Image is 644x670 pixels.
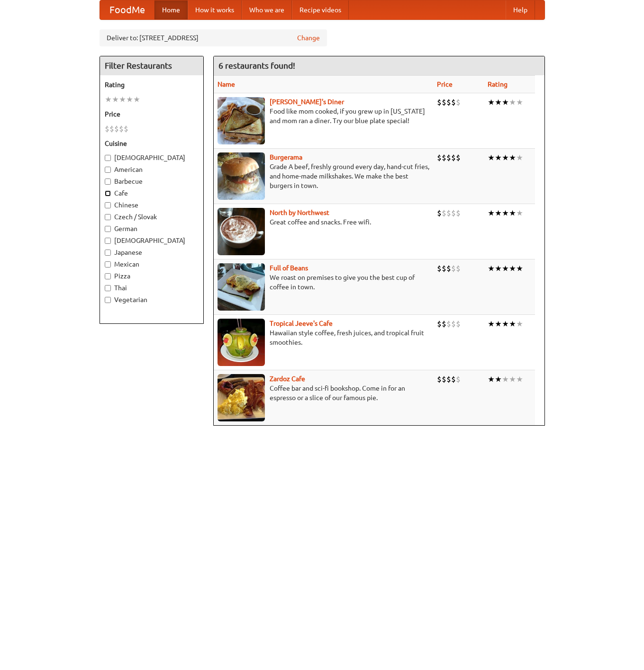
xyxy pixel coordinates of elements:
[451,374,456,384] li: $
[105,200,199,210] label: Chinese
[218,273,429,292] p: We roast on premises to give you the best cup of coffee in town.
[495,319,502,329] li: ★
[502,208,509,218] li: ★
[218,107,429,125] p: Food like mom cooked, if you grew up in [US_STATE] and mom ran a diner. Try our blue plate special!
[442,374,446,384] li: $
[442,208,446,218] li: $
[105,250,111,256] input: Japanese
[105,139,199,148] h5: Cuisine
[105,94,112,105] li: ★
[270,153,302,161] a: Burgerama
[105,188,199,198] label: Cafe
[297,33,320,43] a: Change
[124,124,128,134] li: $
[446,97,451,107] li: $
[437,319,442,329] li: $
[105,295,199,304] label: Vegetarian
[105,236,199,245] label: [DEMOGRAPHIC_DATA]
[105,80,199,89] h5: Rating
[437,80,453,88] a: Price
[446,152,451,163] li: $
[218,328,429,347] p: Hawaiian style coffee, fresh juices, and tropical fruit smoothies.
[218,384,429,402] p: Coffee bar and sci-fi bookshop. Come in for an espresso or a slice of our famous pie.
[292,0,349,19] a: Recipe videos
[451,208,456,218] li: $
[456,374,461,384] li: $
[242,0,292,19] a: Who we are
[437,374,442,384] li: $
[218,80,235,88] a: Name
[446,208,451,218] li: $
[105,202,111,208] input: Chinese
[218,374,265,421] img: zardoz.jpg
[270,264,308,272] a: Full of Beans
[495,152,502,163] li: ★
[488,208,495,218] li: ★
[488,80,508,88] a: Rating
[105,226,111,232] input: German
[437,97,442,107] li: $
[105,271,199,281] label: Pizza
[502,263,509,274] li: ★
[105,285,111,291] input: Thai
[506,0,535,19] a: Help
[188,0,242,19] a: How it works
[509,374,516,384] li: ★
[270,375,305,383] b: Zardoz Cafe
[451,319,456,329] li: $
[488,319,495,329] li: ★
[446,263,451,274] li: $
[442,152,446,163] li: $
[488,97,495,107] li: ★
[442,319,446,329] li: $
[114,124,119,134] li: $
[456,263,461,274] li: $
[100,56,203,75] h4: Filter Restaurants
[105,273,111,279] input: Pizza
[488,263,495,274] li: ★
[105,179,111,185] input: Barbecue
[509,152,516,163] li: ★
[516,263,523,274] li: ★
[100,29,327,46] div: Deliver to: [STREET_ADDRESS]
[446,374,451,384] li: $
[509,208,516,218] li: ★
[456,97,461,107] li: $
[105,224,199,233] label: German
[516,319,523,329] li: ★
[442,97,446,107] li: $
[456,152,461,163] li: $
[456,319,461,329] li: $
[109,124,114,134] li: $
[502,319,509,329] li: ★
[105,124,109,134] li: $
[437,208,442,218] li: $
[218,263,265,311] img: beans.jpg
[105,165,199,174] label: American
[105,248,199,257] label: Japanese
[270,209,329,216] a: North by Northwest
[133,94,140,105] li: ★
[446,319,451,329] li: $
[218,162,429,190] p: Grade A beef, freshly ground every day, hand-cut fries, and home-made milkshakes. We make the bes...
[451,97,456,107] li: $
[112,94,119,105] li: ★
[105,259,199,269] label: Mexican
[218,61,295,70] ng-pluralize: 6 restaurants found!
[105,214,111,220] input: Czech / Slovak
[502,152,509,163] li: ★
[451,152,456,163] li: $
[105,177,199,186] label: Barbecue
[488,374,495,384] li: ★
[105,238,111,244] input: [DEMOGRAPHIC_DATA]
[488,152,495,163] li: ★
[126,94,133,105] li: ★
[495,97,502,107] li: ★
[509,97,516,107] li: ★
[270,320,333,327] b: Tropical Jeeve's Cafe
[509,263,516,274] li: ★
[516,374,523,384] li: ★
